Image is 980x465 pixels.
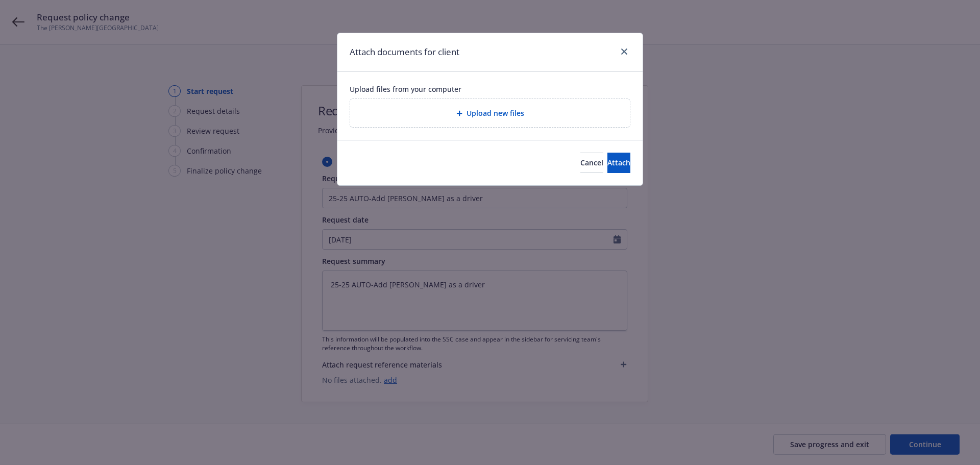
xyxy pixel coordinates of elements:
a: close [618,45,630,58]
span: Cancel [580,158,603,167]
button: Cancel [580,153,603,173]
h1: Attach documents for client [350,45,459,59]
span: Upload files from your computer [350,84,630,94]
button: Attach [607,153,630,173]
span: Upload new files [467,108,524,118]
span: Attach [607,158,630,167]
div: Upload new files [350,99,630,128]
